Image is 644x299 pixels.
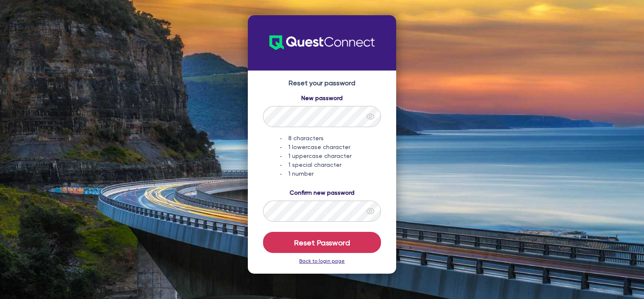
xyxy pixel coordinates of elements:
li: 1 lowercase character [280,143,381,152]
li: 8 characters [280,134,381,143]
li: 1 uppercase character [280,152,381,160]
img: QuestConnect-Logo-new.701b7011.svg [269,20,375,65]
li: 1 special character [280,160,381,169]
li: 1 number [280,169,381,178]
span: eye [366,112,375,121]
label: New password [301,94,343,103]
h4: Reset your password [256,79,388,87]
span: eye [366,207,375,215]
label: Confirm new password [290,188,354,197]
a: Back to login page [299,258,345,264]
button: Reset Password [263,232,381,253]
